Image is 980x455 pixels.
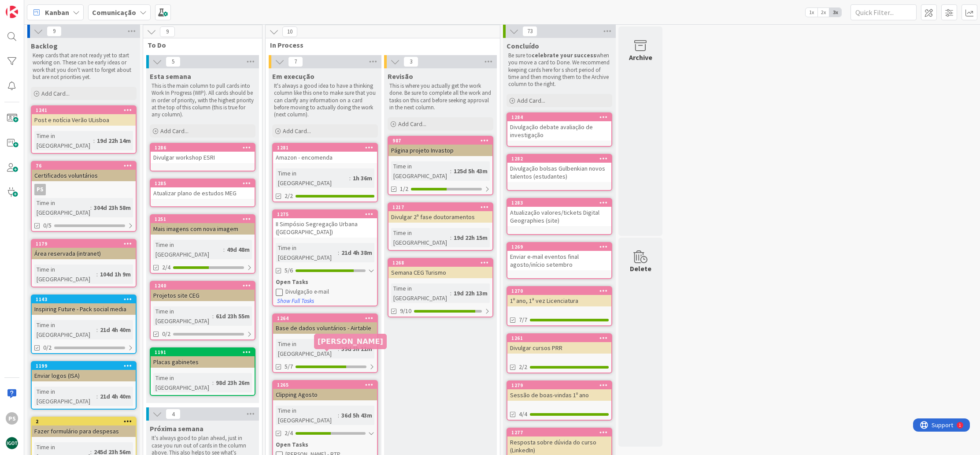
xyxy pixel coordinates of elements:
div: 19d 22h 15m [451,233,490,242]
a: 1241Post e notícia Verão ULisboaTime in [GEOGRAPHIC_DATA]:19d 22h 14m [31,105,137,154]
span: 2/4 [285,429,293,438]
span: 73 [522,26,537,37]
a: 987Página projeto InvastopTime in [GEOGRAPHIC_DATA]:125d 5h 43m1/2 [388,136,493,195]
span: 4/4 [519,410,527,419]
div: Time in [GEOGRAPHIC_DATA] [34,265,96,284]
div: 1 [46,4,48,11]
div: Delete [630,263,651,274]
a: 1199Enviar logos (ISA)Time in [GEOGRAPHIC_DATA]:21d 4h 40m [31,361,137,410]
div: Inspiring Future - Pack social media [32,303,136,315]
div: 1261Divulgar cursos PRR [507,334,611,354]
div: 1199 [32,362,136,370]
div: Archive [629,52,652,63]
span: 9 [47,26,62,37]
span: : [212,378,214,388]
div: 1261 [507,334,611,342]
div: 1179 [36,241,136,247]
div: Divulgar 2ª fase doutoramentos [388,211,492,223]
div: Time in [GEOGRAPHIC_DATA] [276,168,349,188]
div: 1281Amazon - encomenda [273,144,377,163]
a: 1285Atualizar plano de estudos MEG [150,179,255,207]
div: 1279Sessão de boas-vindas 1º ano [507,381,611,401]
div: Time in [GEOGRAPHIC_DATA] [276,406,338,425]
div: Enviar e-mail eventos final agosto/início setembro [507,251,611,270]
div: 1282 [507,155,611,163]
div: 1251 [151,215,255,223]
div: 21d 4h 38m [339,248,374,257]
div: 1269 [507,243,611,251]
div: 1261 [511,335,611,341]
a: 1279Sessão de boas-vindas 1º ano4/4 [507,380,612,421]
span: 5/6 [285,266,293,275]
span: 9/10 [400,306,411,316]
span: : [96,325,98,335]
div: 1283 [507,199,611,207]
div: 1283Atualização valores/tickets Digital Geographies (site) [507,199,611,226]
div: Time in [GEOGRAPHIC_DATA] [391,228,450,247]
span: 1/2 [400,184,408,194]
b: Comunicação [92,8,136,17]
span: 5 [166,56,181,67]
div: 1286Divulgar workshop ESRI [151,144,255,163]
span: Add Card... [41,90,70,97]
div: 76Certificados voluntários [32,162,136,181]
div: 1279 [507,381,611,389]
span: Add Card... [283,127,311,135]
div: 1285Atualizar plano de estudos MEG [151,179,255,199]
div: Placas gabinetes [151,356,255,368]
div: 1241 [32,106,136,114]
span: 4 [166,409,181,419]
span: 7/7 [519,315,527,324]
span: Esta semana [150,72,191,81]
div: 2 [32,418,136,425]
div: Time in [GEOGRAPHIC_DATA] [276,339,338,358]
div: 1282 [511,156,611,162]
div: 1143 [36,296,136,302]
a: 1179Área reservada (intranet)Time in [GEOGRAPHIC_DATA]:104d 1h 9m [31,239,137,287]
div: PS [34,184,46,195]
div: 1240 [151,282,255,290]
span: : [93,136,95,145]
div: 49d 48m [225,245,252,254]
span: : [223,245,225,254]
div: PS [6,412,18,425]
span: 2/2 [519,362,527,372]
span: : [96,269,98,279]
span: 7 [288,56,303,67]
span: 1x [806,8,817,17]
div: 1264Base de dados voluntários - Airtable [273,314,377,334]
div: 1284 [511,114,611,120]
div: 1251Mais imagens com nova imagem [151,215,255,235]
span: : [450,288,451,298]
div: 1265 [273,381,377,389]
div: 1270 [511,288,611,294]
p: This is where you actually get the work done. Be sure to complete all the work and tasks on this ... [389,82,492,111]
div: Base de dados voluntários - Airtable [273,322,377,334]
div: 76 [36,163,136,169]
span: 2x [817,8,829,17]
div: 1241 [36,107,136,113]
span: To Do [148,41,251,49]
div: II Simpósio Segregação Urbana ([GEOGRAPHIC_DATA]) [273,218,377,238]
div: Divulgar cursos PRR [507,342,611,354]
div: Divulgação debate avaliação de investigação [507,121,611,141]
span: Add Card... [160,127,189,135]
div: 1179Área reservada (intranet) [32,240,136,259]
span: : [96,392,98,401]
button: Show Full Tasks [277,296,314,306]
div: 1191 [155,349,255,355]
div: 1281 [277,145,377,151]
a: 1261Divulgar cursos PRR2/2 [507,333,612,373]
input: Quick Filter... [851,4,917,20]
span: : [349,173,351,183]
div: Semana CEG Turismo [388,267,492,278]
span: Add Card... [517,97,545,104]
div: 1269 [511,244,611,250]
div: 1179 [32,240,136,248]
div: 1284 [507,113,611,121]
div: Time in [GEOGRAPHIC_DATA] [276,243,338,262]
div: Área reservada (intranet) [32,248,136,259]
div: Certificados voluntários [32,170,136,181]
div: 61d 23h 55m [214,311,252,321]
a: 1283Atualização valores/tickets Digital Geographies (site) [507,198,612,235]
